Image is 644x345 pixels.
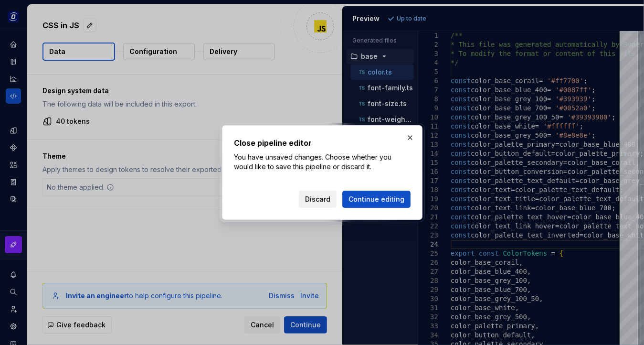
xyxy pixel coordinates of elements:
h2: Close pipeline editor [234,137,411,149]
button: Discard [299,191,337,208]
span: Discard [305,194,330,204]
p: You have unsaved changes. Choose whether you would like to save this pipeline or discard it. [234,152,411,172]
span: Continue editing [348,194,404,204]
button: Continue editing [342,191,411,208]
